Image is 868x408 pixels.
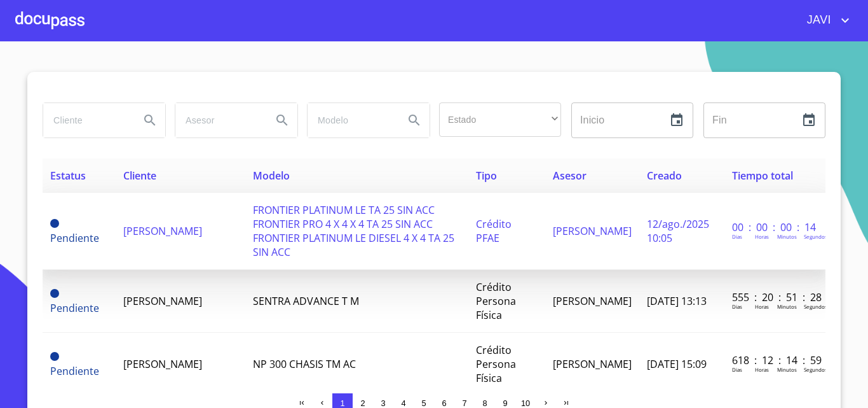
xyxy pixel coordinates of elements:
[135,105,165,136] button: Search
[755,303,769,310] p: Horas
[50,169,86,183] span: Estatus
[381,398,385,408] span: 3
[804,303,827,310] p: Segundos
[647,294,707,308] span: [DATE] 13:13
[253,203,454,259] span: FRONTIER PLATINUM LE TA 25 SIN ACC FRONTIER PRO 4 X 4 X 4 TA 25 SIN ACC FRONTIER PLATINUM LE DIES...
[340,398,344,408] span: 1
[175,103,262,137] input: search
[267,105,297,136] button: Search
[421,398,426,408] span: 5
[462,398,466,408] span: 7
[308,103,394,137] input: search
[804,366,827,373] p: Segundos
[755,366,769,373] p: Horas
[476,343,516,385] span: Crédito Persona Física
[647,217,709,245] span: 12/ago./2025 10:05
[50,352,59,361] span: Pendiente
[123,357,202,371] span: [PERSON_NAME]
[647,169,682,183] span: Creado
[732,169,793,183] span: Tiempo total
[399,105,430,136] button: Search
[797,10,853,31] button: account of current user
[647,357,707,371] span: [DATE] 15:09
[732,233,742,240] p: Dias
[777,366,797,373] p: Minutos
[50,219,59,228] span: Pendiente
[797,10,837,31] span: JAVI
[50,289,59,298] span: Pendiente
[553,169,587,183] span: Asesor
[442,398,446,408] span: 6
[253,169,290,183] span: Modelo
[50,364,99,378] span: Pendiente
[123,169,156,183] span: Cliente
[476,280,516,322] span: Crédito Persona Física
[439,102,561,137] div: ​
[553,224,632,238] span: [PERSON_NAME]
[253,357,356,371] span: NP 300 CHASIS TM AC
[50,231,99,245] span: Pendiente
[253,294,359,308] span: SENTRA ADVANCE T M
[50,301,99,315] span: Pendiente
[123,294,202,308] span: [PERSON_NAME]
[732,353,818,367] p: 618 : 12 : 14 : 59
[360,398,365,408] span: 2
[732,290,818,304] p: 555 : 20 : 51 : 28
[732,303,742,310] p: Dias
[43,103,130,137] input: search
[732,220,818,234] p: 00 : 00 : 00 : 14
[476,169,497,183] span: Tipo
[503,398,507,408] span: 9
[553,294,632,308] span: [PERSON_NAME]
[804,233,827,240] p: Segundos
[553,357,632,371] span: [PERSON_NAME]
[123,224,202,238] span: [PERSON_NAME]
[482,398,487,408] span: 8
[732,366,742,373] p: Dias
[777,303,797,310] p: Minutos
[476,217,512,245] span: Crédito PFAE
[777,233,797,240] p: Minutos
[401,398,405,408] span: 4
[755,233,769,240] p: Horas
[521,398,530,408] span: 10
